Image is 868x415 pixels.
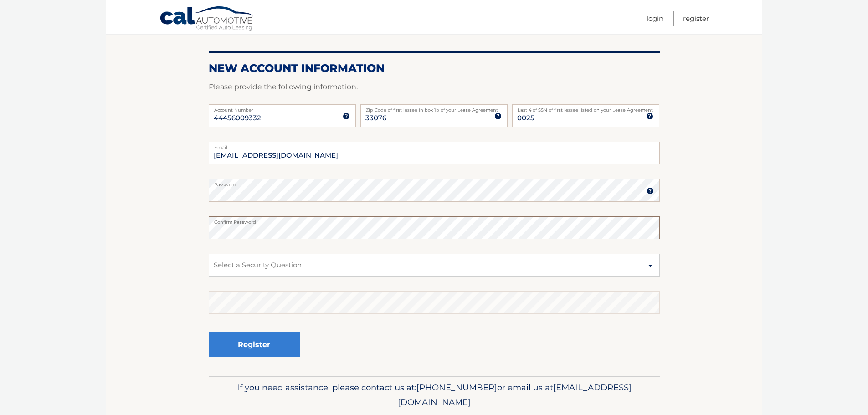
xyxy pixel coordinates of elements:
img: tooltip.svg [343,113,350,120]
label: Email [209,142,660,149]
img: tooltip.svg [494,113,502,120]
input: Zip Code [360,104,508,127]
a: Register [683,11,709,26]
span: [PHONE_NUMBER] [416,382,497,393]
img: tooltip.svg [646,113,653,120]
span: [EMAIL_ADDRESS][DOMAIN_NAME] [398,382,632,407]
p: Please provide the following information. [209,81,660,93]
label: Account Number [209,104,356,112]
p: If you need assistance, please contact us at: or email us at [215,380,654,410]
label: Zip Code of first lessee in box 1b of your Lease Agreement [360,104,508,112]
input: SSN or EIN (last 4 digits only) [512,104,659,127]
label: Password [209,179,660,186]
input: Account Number [209,104,356,127]
label: Last 4 of SSN of first lessee listed on your Lease Agreement [512,104,659,112]
h2: New Account Information [209,61,660,75]
label: Confirm Password [209,216,660,224]
input: Email [209,142,660,164]
a: Login [647,11,663,26]
button: Register [209,332,300,357]
img: tooltip.svg [647,187,654,195]
a: Cal Automotive [159,6,255,32]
